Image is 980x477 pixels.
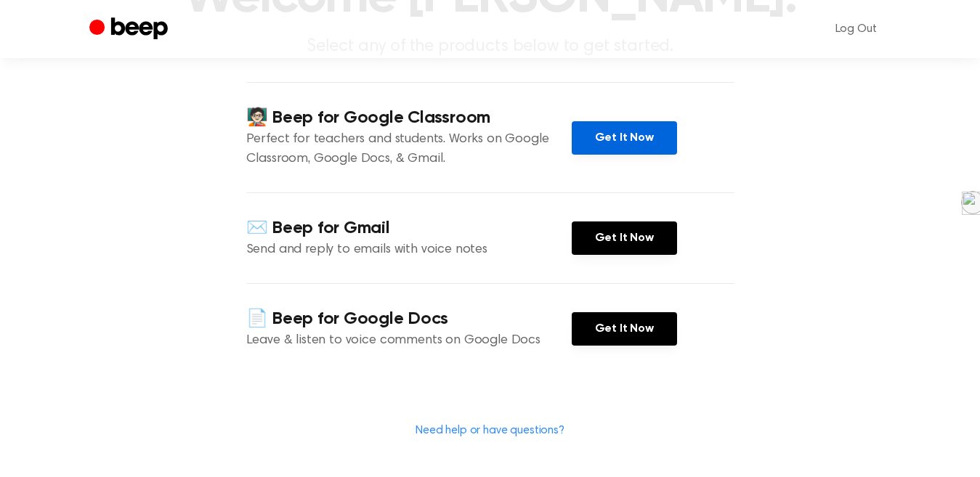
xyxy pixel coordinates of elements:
[246,240,572,260] p: Send and reply to emails with voice notes
[246,130,572,169] p: Perfect for teachers and students. Works on Google Classroom, Google Docs, & Gmail.
[246,106,572,130] h4: 🧑🏻‍🏫 Beep for Google Classroom
[416,425,564,436] a: Need help or have questions?
[821,12,891,46] a: Log Out
[89,15,171,44] a: Beep
[246,331,572,351] p: Leave & listen to voice comments on Google Docs
[246,216,572,240] h4: ✉️ Beep for Gmail
[246,307,572,331] h4: 📄 Beep for Google Docs
[572,312,677,346] a: Get It Now
[572,221,677,255] a: Get It Now
[572,121,677,155] a: Get It Now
